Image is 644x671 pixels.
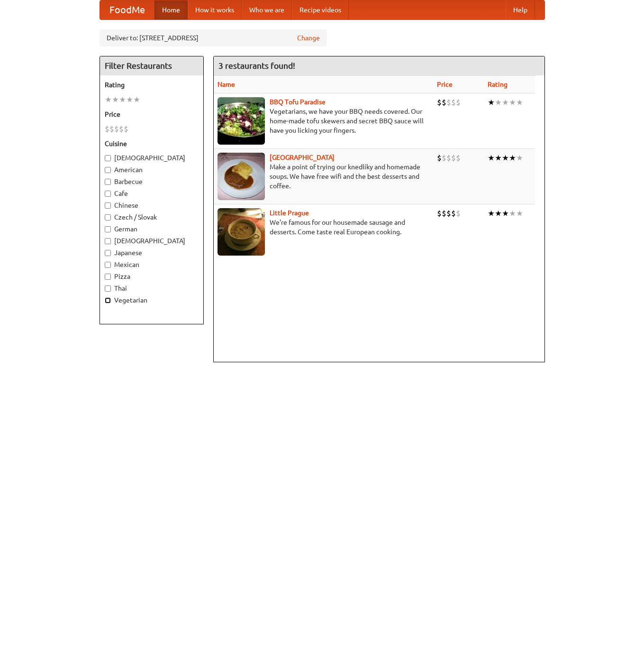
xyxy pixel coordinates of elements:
input: Pizza [105,274,111,280]
label: Pizza [105,272,199,281]
li: $ [451,153,456,163]
input: Cafe [105,191,111,197]
input: Chinese [105,202,111,209]
li: $ [119,124,124,134]
li: $ [451,97,456,108]
li: ★ [126,94,133,105]
label: [DEMOGRAPHIC_DATA] [105,153,199,163]
li: ★ [509,97,516,108]
li: $ [109,124,114,134]
li: ★ [516,97,523,108]
a: Change [297,33,320,43]
a: Name [218,81,235,88]
li: ★ [119,94,126,105]
li: $ [105,124,109,134]
input: Mexican [105,262,111,268]
label: [DEMOGRAPHIC_DATA] [105,236,199,246]
ng-pluralize: 3 restaurants found! [218,61,295,70]
li: ★ [488,153,495,163]
a: Who we are [242,0,292,19]
input: Thai [105,285,111,292]
li: $ [446,97,451,108]
input: Vegetarian [105,297,111,303]
li: ★ [488,97,495,108]
li: ★ [502,153,509,163]
li: $ [456,153,461,163]
li: ★ [516,153,523,163]
label: Cafe [105,189,199,198]
li: $ [442,208,446,219]
a: Little Prague [270,209,309,217]
li: $ [456,208,461,219]
label: Thai [105,284,199,293]
label: Czech / Slovak [105,212,199,222]
label: Chinese [105,201,199,210]
li: $ [437,97,442,108]
p: We're famous for our housemade sausage and desserts. Come taste real European cooking. [218,218,430,237]
input: German [105,226,111,232]
label: Mexican [105,260,199,269]
p: Make a point of trying our knedlíky and homemade soups. We have free wifi and the best desserts a... [218,162,430,191]
a: How it works [188,0,242,19]
img: littleprague.jpg [218,208,265,256]
li: ★ [502,208,509,219]
a: BBQ Tofu Paradise [270,98,326,106]
input: Barbecue [105,179,111,185]
li: $ [124,124,128,134]
li: $ [442,153,446,163]
li: ★ [516,208,523,219]
a: Price [437,81,453,88]
label: Vegetarian [105,295,199,305]
p: Vegetarians, we have your BBQ needs covered. Our home-made tofu skewers and secret BBQ sauce will... [218,107,430,135]
li: ★ [502,97,509,108]
a: Rating [488,81,508,88]
div: Deliver to: [STREET_ADDRESS] [100,29,327,46]
li: $ [437,208,442,219]
li: ★ [509,208,516,219]
li: $ [442,97,446,108]
li: $ [446,153,451,163]
label: American [105,165,199,175]
a: FoodMe [100,0,154,19]
li: $ [114,124,119,134]
img: tofuparadise.jpg [218,97,265,145]
li: ★ [112,94,119,105]
a: Home [154,0,188,19]
li: ★ [495,97,502,108]
a: [GEOGRAPHIC_DATA] [270,154,335,161]
li: ★ [495,208,502,219]
input: [DEMOGRAPHIC_DATA] [105,238,111,244]
li: ★ [105,94,112,105]
label: German [105,224,199,234]
a: Help [506,0,535,19]
label: Japanese [105,248,199,257]
li: ★ [488,208,495,219]
input: Czech / Slovak [105,214,111,221]
li: ★ [495,153,502,163]
label: Barbecue [105,177,199,186]
li: ★ [509,153,516,163]
li: $ [446,208,451,219]
h5: Cuisine [105,139,199,148]
h5: Price [105,110,199,119]
h5: Rating [105,80,199,90]
h4: Filter Restaurants [100,56,203,75]
li: ★ [133,94,140,105]
li: $ [456,97,461,108]
a: Recipe videos [292,0,349,19]
li: $ [451,208,456,219]
img: czechpoint.jpg [218,153,265,200]
li: $ [437,153,442,163]
input: American [105,167,111,173]
input: [DEMOGRAPHIC_DATA] [105,155,111,161]
input: Japanese [105,250,111,256]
